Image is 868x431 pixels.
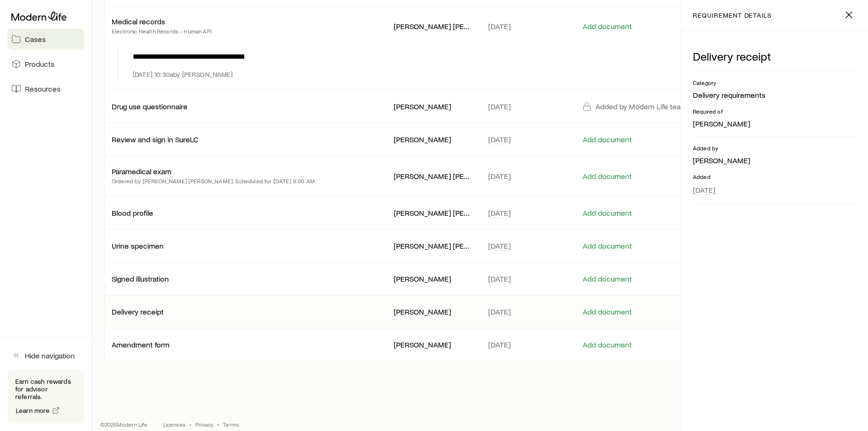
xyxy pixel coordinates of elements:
p: [PERSON_NAME] [394,102,472,111]
p: [PERSON_NAME] [PERSON_NAME] [394,208,472,218]
a: Cases [8,29,84,50]
span: [DATE] [488,307,511,316]
p: [PERSON_NAME] [394,340,472,349]
span: [DATE] [488,102,511,111]
span: • [189,420,191,428]
span: [DATE] [488,208,511,218]
button: Add document [582,274,632,284]
p: Required of [693,107,857,115]
span: [DATE] [488,135,511,144]
button: Add document [582,22,632,31]
div: Earn cash rewards for advisor referrals.Learn more [8,370,84,423]
p: Paramedical exam [112,167,171,176]
span: Hide navigation [25,351,75,360]
p: [PERSON_NAME] [394,135,472,144]
button: Hide navigation [8,345,84,366]
p: [DATE] 10:30a by [PERSON_NAME] [133,71,233,78]
p: Review and sign in SureLC [112,135,199,144]
p: © 2025 Modern Life [100,420,148,428]
a: Resources [8,78,84,99]
p: Signed illustration [112,274,169,284]
p: Delivery requirements [693,90,857,100]
span: Cases [25,34,46,44]
p: Urine specimen [112,241,164,251]
button: Add document [582,307,632,316]
p: [PERSON_NAME] [394,274,472,284]
p: Added by Modern Life team [596,102,687,111]
p: Earn cash rewards for advisor referrals. [15,378,76,400]
button: Add document [582,242,632,251]
span: [DATE] [693,185,715,195]
p: Drug use questionnaire [112,102,188,111]
p: Amendment form [112,340,169,349]
p: [PERSON_NAME] [394,307,472,316]
button: Add document [582,135,632,144]
span: Products [25,59,54,69]
p: [PERSON_NAME] [PERSON_NAME] [394,171,472,181]
p: Blood profile [112,208,153,218]
p: Delivery receipt [693,50,857,63]
button: Add document [582,340,632,349]
p: Added by [693,144,857,152]
span: [DATE] [488,171,511,181]
span: [DATE] [488,340,511,349]
p: Medical records [112,17,165,26]
p: Electronic Health Records - Human API [112,26,212,36]
button: Add document [582,209,632,218]
span: • [217,420,219,428]
p: [PERSON_NAME] [693,156,857,165]
p: Category [693,79,857,86]
p: Ordered by [PERSON_NAME] [PERSON_NAME]. Scheduled for [DATE] 9:00 AM. [112,176,316,186]
p: requirement details [693,11,772,19]
p: [PERSON_NAME] [PERSON_NAME] [394,241,472,251]
p: [PERSON_NAME] [693,119,857,128]
a: Privacy [195,420,213,428]
span: [DATE] [488,21,511,31]
a: Licenses [163,420,186,428]
p: Delivery receipt [112,307,164,316]
span: [DATE] [488,241,511,251]
span: Learn more [16,407,50,414]
a: Terms [223,420,239,428]
a: Products [8,53,84,74]
button: Add document [582,172,632,181]
span: [DATE] [488,274,511,284]
p: [PERSON_NAME] [PERSON_NAME] [394,21,472,31]
span: Resources [25,84,61,94]
p: Added [693,173,857,180]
